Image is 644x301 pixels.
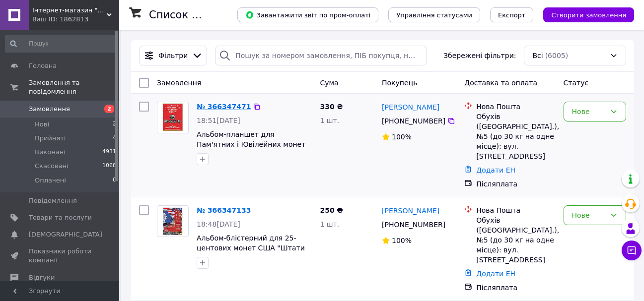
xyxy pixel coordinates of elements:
span: 4931 [102,148,116,157]
div: Нова Пошта [476,102,555,112]
span: Товари та послуги [29,213,92,222]
span: 1 шт. [320,117,339,124]
span: [PHONE_NUMBER] [382,221,445,229]
a: [PERSON_NAME] [382,206,439,216]
img: Фото товару [159,102,187,133]
span: 250 ₴ [320,206,343,214]
span: Замовлення [157,79,201,87]
span: 100% [392,237,412,244]
button: Створити замовлення [543,7,634,22]
button: Чат з покупцем [622,241,642,260]
span: Повідомлення [29,196,77,205]
span: 100% [392,133,412,141]
div: Обухів ([GEOGRAPHIC_DATA].), №5 (до 30 кг на одне місце): вул. [STREET_ADDRESS] [476,112,555,161]
span: 18:48[DATE] [197,220,240,228]
span: Створити замовлення [551,11,626,19]
span: Замовлення [29,105,70,114]
span: 18:51[DATE] [197,117,240,124]
span: Експорт [498,11,526,19]
a: Фото товару [157,102,189,133]
span: Всі [532,51,543,60]
span: 2 [113,120,116,129]
a: № 366347133 [197,206,251,214]
span: Показники роботи компанії [29,247,92,265]
span: Інтернет-магазин "ВЕРТИКАЛЬ" [32,6,107,15]
input: Пошук за номером замовлення, ПІБ покупця, номером телефону, Email, номером накладної [215,46,427,65]
a: Додати ЕН [476,166,515,174]
span: Виконані [35,148,66,157]
div: Післяплата [476,283,555,293]
a: Альбом-блістерний для 25-центових монет США "Штати та території" (1999-2009г). [197,234,305,262]
span: Завантажити звіт по пром-оплаті [245,10,370,19]
div: Обухів ([GEOGRAPHIC_DATA].), №5 (до 30 кг на одне місце): вул. [STREET_ADDRESS] [476,215,555,265]
span: Прийняті [35,134,66,143]
a: № 366347471 [197,103,251,111]
span: 0 [113,176,116,185]
span: Оплачені [35,176,66,185]
span: Головна [29,61,57,70]
span: Управління статусами [396,11,472,19]
a: Альбом-планшет для Пам'ятних і Ювілейних монет СРСР [DATE]-[DATE] рр. [197,130,305,158]
button: Управління статусами [388,7,480,22]
span: 1068 [102,162,116,171]
span: 4 [113,134,116,143]
span: 330 ₴ [320,103,343,111]
a: [PERSON_NAME] [382,102,439,112]
span: Замовлення та повідомлення [29,78,119,96]
span: 2 [104,105,114,113]
span: 1 шт. [320,220,339,228]
span: [DEMOGRAPHIC_DATA] [29,230,102,239]
h1: Список замовлень [149,9,250,21]
button: Експорт [490,7,534,22]
input: Пошук [5,35,117,53]
span: (6005) [545,52,569,60]
span: Доставка та оплата [464,79,537,87]
span: Покупець [382,79,417,87]
span: Статус [564,79,589,87]
div: Післяплата [476,179,555,189]
span: Нові [35,120,49,129]
span: [PHONE_NUMBER] [382,117,445,125]
img: Фото товару [161,206,185,237]
div: Нове [572,106,606,117]
div: Ваш ID: 1862813 [32,15,119,24]
a: Додати ЕН [476,270,515,278]
div: Нове [572,210,606,221]
a: Створити замовлення [533,10,634,18]
span: Скасовані [35,162,69,171]
a: Фото товару [157,205,189,237]
span: Відгуки [29,273,55,282]
button: Завантажити звіт по пром-оплаті [237,7,378,22]
span: Збережені фільтри: [443,51,516,60]
div: Нова Пошта [476,205,555,215]
span: Cума [320,79,338,87]
span: Фільтри [158,51,188,60]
